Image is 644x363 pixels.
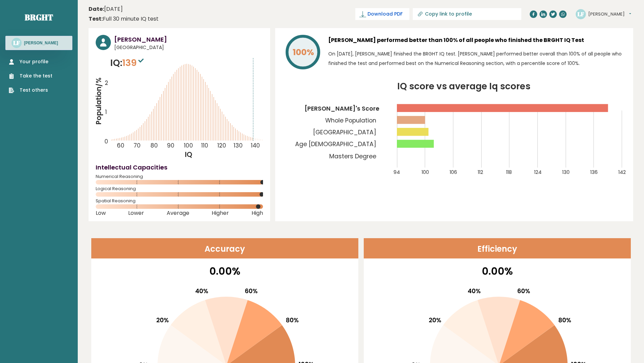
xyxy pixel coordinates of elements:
[9,72,52,80] a: Take the test
[184,141,193,150] tspan: 100
[96,264,354,279] p: 0.00%
[128,212,144,214] span: Lower
[397,80,530,92] tspan: IQ score vs average Iq scores
[9,87,52,94] a: Test others
[368,264,626,279] p: 0.00%
[295,140,376,148] tspan: Age [DEMOGRAPHIC_DATA]
[104,137,108,145] tspan: 0
[89,15,159,23] div: Full 30 minute IQ test
[212,212,229,214] span: Higher
[251,141,260,150] tspan: 140
[478,169,483,176] tspan: 112
[96,175,263,178] span: Numerical Reasoning
[96,212,106,214] span: Low
[117,141,124,150] tspan: 60
[89,5,104,13] b: Date:
[588,11,631,18] button: [PERSON_NAME]
[393,169,400,176] tspan: 94
[328,35,626,46] h3: [PERSON_NAME] performed better than 100% of all people who finished the BRGHT IQ Test
[114,44,263,51] span: [GEOGRAPHIC_DATA]
[185,150,193,159] tspan: IQ
[367,10,403,18] span: Download PDF
[355,8,409,20] a: Download PDF
[13,39,20,47] text: LF
[325,116,376,124] tspan: Whole Population
[618,169,626,176] tspan: 142
[252,212,263,214] span: High
[96,200,263,202] span: Spatial Reasoning
[562,169,570,176] tspan: 130
[234,141,243,150] tspan: 130
[105,108,107,116] tspan: 1
[506,169,512,176] tspan: 118
[89,5,123,13] time: [DATE]
[96,163,263,172] h4: Intellectual Capacities
[422,169,429,176] tspan: 100
[89,15,103,23] b: Test:
[305,105,379,113] tspan: [PERSON_NAME]'s Score
[122,56,145,69] span: 139
[328,49,626,68] p: On [DATE], [PERSON_NAME] finished the BRGHT IQ test. [PERSON_NAME] performed better overall than ...
[201,141,208,150] tspan: 110
[590,169,598,176] tspan: 136
[114,35,263,44] h3: [PERSON_NAME]
[577,10,584,18] text: LF
[150,141,158,150] tspan: 80
[110,56,145,70] p: IQ:
[293,46,314,58] tspan: 100%
[94,77,103,125] tspan: Population/%
[9,58,52,65] a: Your profile
[329,152,376,160] tspan: Masters Degree
[167,212,189,214] span: Average
[91,238,358,258] header: Accuracy
[364,238,631,258] header: Efficiency
[24,40,58,46] h3: [PERSON_NAME]
[105,79,108,87] tspan: 2
[134,141,141,150] tspan: 70
[96,187,263,190] span: Logical Reasoning
[217,141,226,150] tspan: 120
[534,169,542,176] tspan: 124
[313,128,376,136] tspan: [GEOGRAPHIC_DATA]
[25,12,53,23] a: Brght
[167,141,174,150] tspan: 90
[450,169,457,176] tspan: 106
